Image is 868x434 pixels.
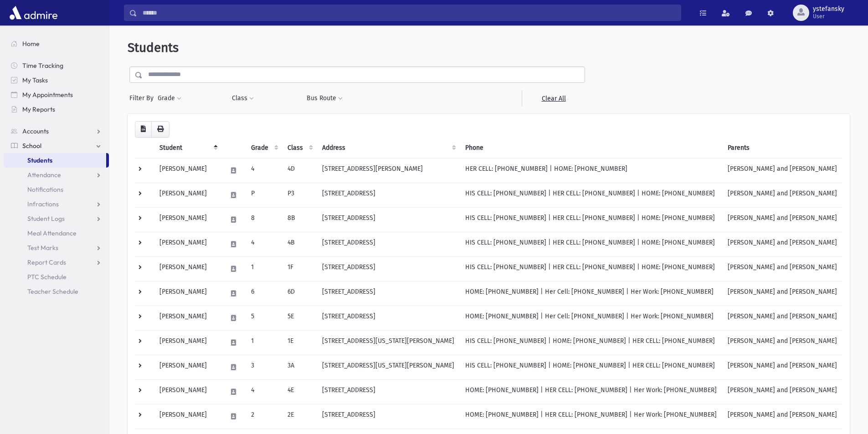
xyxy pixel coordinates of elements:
span: PTC Schedule [27,273,67,281]
span: Filter By [129,93,157,103]
td: 3 [246,355,282,379]
span: Attendance [27,171,61,179]
button: Print [151,121,169,138]
td: HIS CELL: [PHONE_NUMBER] | HOME: [PHONE_NUMBER] | HER CELL: [PHONE_NUMBER] [460,330,722,355]
span: Students [128,40,179,55]
span: My Reports [22,105,55,113]
th: Grade: activate to sort column ascending [246,138,282,158]
td: [PERSON_NAME] and [PERSON_NAME] [722,355,842,379]
td: 5E [282,306,317,330]
td: 6D [282,281,317,306]
th: Student: activate to sort column descending [154,138,221,158]
span: Students [27,156,52,164]
a: Time Tracking [4,58,109,73]
td: 4 [246,232,282,256]
th: Parents [722,138,842,158]
span: Test Marks [27,244,58,252]
th: Phone [460,138,722,158]
a: PTC Schedule [4,270,109,284]
td: HIS CELL: [PHONE_NUMBER] | HER CELL: [PHONE_NUMBER] | HOME: [PHONE_NUMBER] [460,207,722,232]
td: [PERSON_NAME] [154,379,221,404]
a: My Appointments [4,87,109,102]
button: CSV [135,121,152,138]
td: 1 [246,256,282,281]
td: 5 [246,306,282,330]
td: [STREET_ADDRESS][US_STATE][PERSON_NAME] [317,355,460,379]
span: School [22,142,41,150]
span: Time Tracking [22,61,63,70]
td: [PERSON_NAME] [154,207,221,232]
a: Report Cards [4,255,109,270]
td: 3A [282,355,317,379]
span: My Appointments [22,91,73,99]
td: [STREET_ADDRESS] [317,183,460,207]
td: HOME: [PHONE_NUMBER] | HER CELL: [PHONE_NUMBER] | Her Work: [PHONE_NUMBER] [460,404,722,429]
span: Home [22,40,40,48]
td: [PERSON_NAME] [154,355,221,379]
td: [PERSON_NAME] and [PERSON_NAME] [722,207,842,232]
td: [PERSON_NAME] and [PERSON_NAME] [722,306,842,330]
td: [PERSON_NAME] and [PERSON_NAME] [722,232,842,256]
td: [PERSON_NAME] [154,404,221,429]
span: Student Logs [27,214,65,223]
td: [STREET_ADDRESS] [317,256,460,281]
td: [PERSON_NAME] and [PERSON_NAME] [722,330,842,355]
td: P3 [282,183,317,207]
span: ystefansky [813,5,844,13]
td: [STREET_ADDRESS] [317,404,460,429]
a: Meal Attendance [4,226,109,240]
a: My Reports [4,102,109,117]
a: Student Logs [4,211,109,226]
td: 1E [282,330,317,355]
td: [PERSON_NAME] [154,281,221,306]
td: 1 [246,330,282,355]
td: HIS CELL: [PHONE_NUMBER] | HOME: [PHONE_NUMBER] | HER CELL: [PHONE_NUMBER] [460,355,722,379]
td: 4D [282,158,317,183]
td: [PERSON_NAME] and [PERSON_NAME] [722,404,842,429]
span: My Tasks [22,76,48,84]
td: [STREET_ADDRESS] [317,281,460,306]
span: Accounts [22,127,49,135]
span: Infractions [27,200,59,208]
td: [STREET_ADDRESS][PERSON_NAME] [317,158,460,183]
a: Notifications [4,182,109,197]
td: 4E [282,379,317,404]
span: Teacher Schedule [27,287,78,296]
td: HOME: [PHONE_NUMBER] | Her Cell: [PHONE_NUMBER] | Her Work: [PHONE_NUMBER] [460,281,722,306]
td: [PERSON_NAME] and [PERSON_NAME] [722,183,842,207]
td: [PERSON_NAME] [154,158,221,183]
span: Meal Attendance [27,229,77,237]
td: [PERSON_NAME] and [PERSON_NAME] [722,158,842,183]
td: [STREET_ADDRESS] [317,306,460,330]
td: HER CELL: [PHONE_NUMBER] | HOME: [PHONE_NUMBER] [460,158,722,183]
a: Home [4,36,109,51]
span: Report Cards [27,258,66,266]
a: Attendance [4,168,109,182]
td: HIS CELL: [PHONE_NUMBER] | HER CELL: [PHONE_NUMBER] | HOME: [PHONE_NUMBER] [460,183,722,207]
a: School [4,138,109,153]
td: 8 [246,207,282,232]
a: Teacher Schedule [4,284,109,299]
th: Class: activate to sort column ascending [282,138,317,158]
td: 8B [282,207,317,232]
span: User [813,13,844,20]
img: AdmirePro [7,4,60,22]
td: [PERSON_NAME] [154,256,221,281]
td: [PERSON_NAME] and [PERSON_NAME] [722,281,842,306]
th: Address: activate to sort column ascending [317,138,460,158]
td: [PERSON_NAME] [154,183,221,207]
td: HOME: [PHONE_NUMBER] | HER CELL: [PHONE_NUMBER] | Her Work: [PHONE_NUMBER] [460,379,722,404]
td: 4 [246,158,282,183]
td: HOME: [PHONE_NUMBER] | Her Cell: [PHONE_NUMBER] | Her Work: [PHONE_NUMBER] [460,306,722,330]
td: [STREET_ADDRESS] [317,379,460,404]
td: [STREET_ADDRESS] [317,207,460,232]
a: Infractions [4,197,109,211]
td: 1F [282,256,317,281]
span: Notifications [27,185,63,194]
td: P [246,183,282,207]
td: HIS CELL: [PHONE_NUMBER] | HER CELL: [PHONE_NUMBER] | HOME: [PHONE_NUMBER] [460,232,722,256]
td: [PERSON_NAME] and [PERSON_NAME] [722,379,842,404]
a: Test Marks [4,240,109,255]
input: Search [137,5,681,21]
td: [PERSON_NAME] and [PERSON_NAME] [722,256,842,281]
